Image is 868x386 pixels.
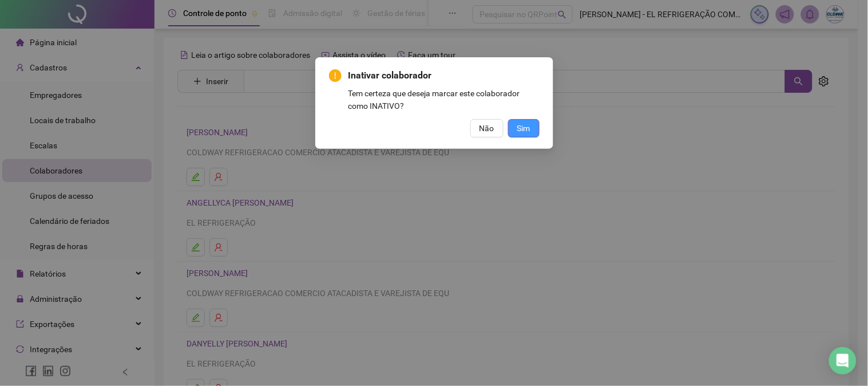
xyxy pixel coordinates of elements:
[517,122,530,135] span: Sim
[348,70,432,81] span: Inativar colaborador
[470,119,504,137] button: Não
[479,122,494,135] span: Não
[348,89,520,111] span: Tem certeza que deseja marcar este colaborador como INATIVO?
[329,69,342,82] span: exclamation-circle
[829,347,857,375] div: Open Intercom Messenger
[508,119,540,137] button: Sim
